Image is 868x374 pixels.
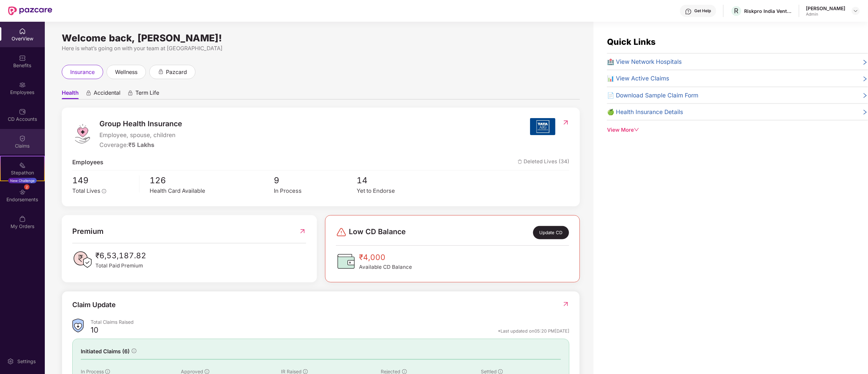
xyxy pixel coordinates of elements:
[95,262,146,270] span: Total Paid Premium
[607,37,656,47] span: Quick Links
[128,141,154,148] span: ₹5 Lakhs
[744,8,792,14] div: Riskpro India Ventures Private Limited
[734,7,739,15] span: R
[299,226,306,237] img: RedirectIcon
[19,216,26,222] img: svg+xml;base64,PHN2ZyBpZD0iTXlfT3JkZXJzIiBkYXRhLW5hbWU9Ik15IE9yZGVycyIgeG1sbnM9Imh0dHA6Ly93d3cudz...
[132,349,136,353] span: info-circle
[862,58,868,66] span: right
[607,126,868,134] div: View More
[402,369,407,374] span: info-circle
[8,178,37,183] div: New Challenge
[607,107,683,116] span: 🍏 Health Insurance Details
[81,347,130,356] span: Initiated Claims (6)
[8,6,52,15] img: New Pazcare Logo
[150,187,274,195] div: Health Card Available
[806,5,846,12] div: [PERSON_NAME]
[70,68,95,76] span: insurance
[336,251,356,272] img: CDBalanceIcon
[158,69,164,75] div: animation
[62,44,580,53] div: Here is what’s going on with your team at [GEOGRAPHIC_DATA]
[19,28,26,35] img: svg+xml;base64,PHN2ZyBpZD0iSG9tZSIgeG1sbnM9Imh0dHA6Ly93d3cudzMub3JnLzIwMDAvc3ZnIiB3aWR0aD0iMjAiIG...
[336,227,347,238] img: svg+xml;base64,PHN2ZyBpZD0iRGFuZ2VyLTMyeDMyIiB4bWxucz0iaHR0cDovL3d3dy53My5vcmcvMjAwMC9zdmciIHdpZH...
[102,189,106,193] span: info-circle
[7,358,14,365] img: svg+xml;base64,PHN2ZyBpZD0iU2V0dGluZy0yMHgyMCIgeG1sbnM9Imh0dHA6Ly93d3cudzMub3JnLzIwMDAvc3ZnIiB3aW...
[72,187,100,194] span: Total Lives
[607,57,682,66] span: 🏥 View Network Hospitals
[274,174,357,187] span: 9
[72,157,103,167] span: Employees
[357,174,440,187] span: 14
[24,184,30,190] div: 2
[518,157,569,167] span: Deleted Lives (34)
[303,369,308,374] span: info-circle
[105,369,110,374] span: info-circle
[498,369,503,374] span: info-circle
[72,124,93,144] img: logo
[19,81,26,88] img: svg+xml;base64,PHN2ZyBpZD0iRW1wbG95ZWVzIiB4bWxucz0iaHR0cDovL3d3dy53My5vcmcvMjAwMC9zdmciIHdpZHRoPS...
[72,226,103,237] span: Premium
[62,89,79,99] span: Health
[19,135,26,142] img: svg+xml;base64,PHN2ZyBpZD0iQ2xhaW0iIHhtbG5zPSJodHRwOi8vd3d3LnczLm9yZy8yMDAwL3N2ZyIgd2lkdGg9IjIwIi...
[94,89,120,99] span: Accidental
[862,92,868,100] span: right
[530,118,555,135] img: insurerIcon
[166,68,187,76] span: pazcard
[274,187,357,195] div: In Process
[862,109,868,116] span: right
[15,358,38,365] div: Settings
[562,119,569,126] img: RedirectIcon
[357,187,440,195] div: Yet to Endorse
[685,8,692,15] img: svg+xml;base64,PHN2ZyBpZD0iSGVscC0zMngzMiIgeG1sbnM9Imh0dHA6Ly93d3cudzMub3JnLzIwMDAvc3ZnIiB3aWR0aD...
[853,8,858,14] img: svg+xml;base64,PHN2ZyBpZD0iRHJvcGRvd24tMzJ4MzIiIHhtbG5zPSJodHRwOi8vd3d3LnczLm9yZy8yMDAwL3N2ZyIgd2...
[62,35,580,41] div: Welcome back, [PERSON_NAME]!
[72,249,93,270] img: PaidPremiumIcon
[19,162,26,169] img: svg+xml;base64,PHN2ZyB4bWxucz0iaHR0cDovL3d3dy53My5vcmcvMjAwMC9zdmciIHdpZHRoPSIyMSIgaGVpZ2h0PSIyMC...
[359,251,412,263] span: ₹4,000
[99,130,182,139] span: Employee, spouse, children
[205,369,209,374] span: info-circle
[533,226,569,239] div: Update CD
[99,118,182,129] span: Group Health Insurance
[359,263,412,271] span: Available CD Balance
[1,169,44,176] div: Stepathon
[150,174,274,187] span: 126
[695,8,711,14] div: Get Help
[498,328,569,334] div: *Last updated on 05:20 PM[DATE]
[72,319,84,333] img: ClaimsSummaryIcon
[862,75,868,83] span: right
[91,319,569,325] div: Total Claims Raised
[607,91,698,100] span: 📄 Download Sample Claim Form
[518,160,522,164] img: deleteIcon
[95,249,146,261] span: ₹6,53,187.82
[135,89,159,99] span: Term Life
[91,325,98,337] div: 10
[634,127,639,132] span: down
[19,189,26,195] img: svg+xml;base64,PHN2ZyBpZD0iRW5kb3JzZW1lbnRzIiB4bWxucz0iaHR0cDovL3d3dy53My5vcmcvMjAwMC9zdmciIHdpZH...
[349,226,406,239] span: Low CD Balance
[19,108,26,115] img: svg+xml;base64,PHN2ZyBpZD0iQ0RfQWNjb3VudHMiIGRhdGEtbmFtZT0iQ0QgQWNjb3VudHMiIHhtbG5zPSJodHRwOi8vd3...
[127,90,133,96] div: animation
[72,174,134,187] span: 149
[86,90,92,96] div: animation
[562,301,569,307] img: RedirectIcon
[806,12,846,17] div: Admin
[19,55,26,61] img: svg+xml;base64,PHN2ZyBpZD0iQmVuZWZpdHMiIHhtbG5zPSJodHRwOi8vd3d3LnczLm9yZy8yMDAwL3N2ZyIgd2lkdGg9Ij...
[72,300,116,310] div: Claim Update
[115,68,137,76] span: wellness
[99,140,182,149] div: Coverage:
[607,74,669,83] span: 📊 View Active Claims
